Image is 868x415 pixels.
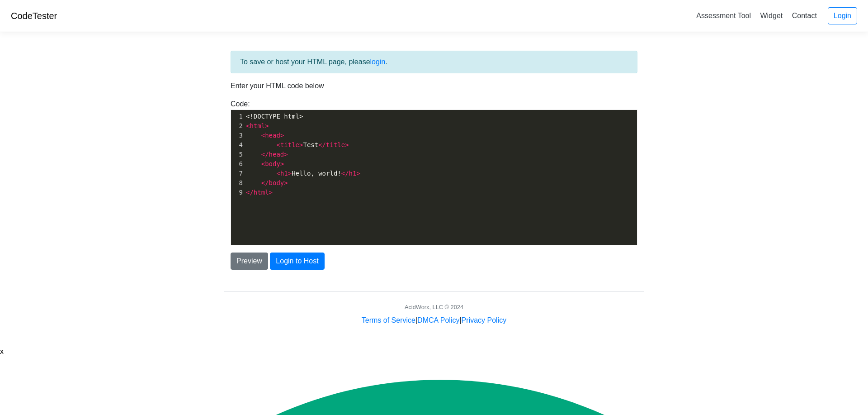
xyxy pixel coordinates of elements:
[362,315,506,326] div: | |
[246,170,360,177] span: Hello, world!
[405,303,463,311] div: AcidWorx, LLC © 2024
[261,160,265,167] span: <
[326,141,345,148] span: title
[231,159,244,169] div: 6
[370,58,386,66] a: login
[231,178,244,188] div: 8
[231,169,244,178] div: 7
[224,99,644,245] div: Code:
[269,151,284,158] span: head
[288,170,292,177] span: >
[280,170,288,177] span: h1
[276,141,280,148] span: <
[231,51,637,73] div: To save or host your HTML page, please .
[280,141,299,148] span: title
[362,316,415,324] a: Terms of Service
[231,81,637,91] p: Enter your HTML code below
[254,189,269,196] span: html
[250,122,265,129] span: html
[231,253,268,270] button: Preview
[356,170,360,177] span: >
[284,151,288,158] span: >
[261,179,269,186] span: </
[828,7,857,24] a: Login
[246,189,254,196] span: </
[231,150,244,159] div: 5
[280,160,284,167] span: >
[231,121,244,131] div: 2
[756,8,786,23] a: Widget
[788,8,821,23] a: Contact
[693,8,755,23] a: Assessment Tool
[265,122,269,129] span: >
[345,141,349,148] span: >
[276,170,280,177] span: <
[269,189,273,196] span: >
[246,113,303,120] span: <!DOCTYPE html>
[270,253,324,270] button: Login to Host
[246,141,349,148] span: Test
[417,316,459,324] a: DMCA Policy
[231,131,244,140] div: 3
[269,179,284,186] span: body
[284,179,288,186] span: >
[261,132,265,139] span: <
[318,141,326,148] span: </
[231,140,244,150] div: 4
[231,188,244,197] div: 9
[341,170,349,177] span: </
[265,132,280,139] span: head
[462,316,507,324] a: Privacy Policy
[349,170,357,177] span: h1
[280,132,284,139] span: >
[231,112,244,121] div: 1
[261,151,269,158] span: </
[246,122,250,129] span: <
[265,160,280,167] span: body
[11,11,57,21] a: CodeTester
[299,141,303,148] span: >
